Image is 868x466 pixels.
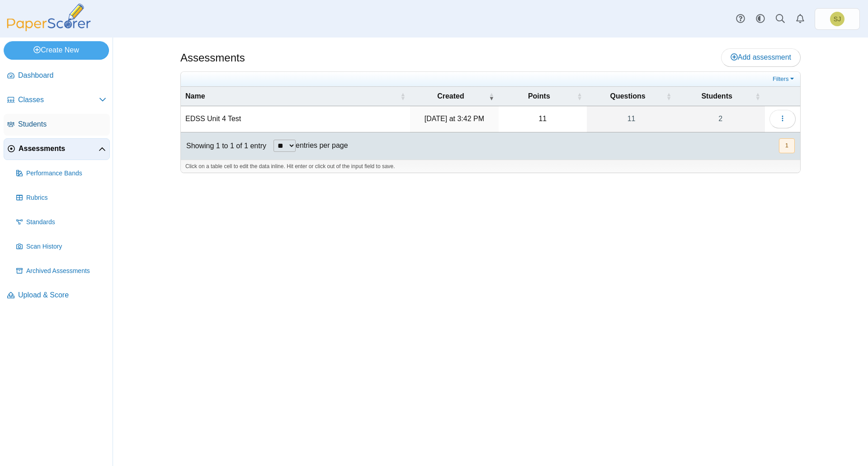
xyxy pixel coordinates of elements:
[4,114,110,136] a: Students
[4,138,110,160] a: Assessments
[18,95,99,105] span: Classes
[778,138,795,153] nav: pagination
[18,119,106,129] span: Students
[680,91,753,101] span: Students
[13,260,110,282] a: Archived Assessments
[676,106,765,132] a: 2
[18,290,106,300] span: Upload & Score
[185,91,398,101] span: Name
[26,218,106,227] span: Standards
[400,92,406,101] span: Name : Activate to sort
[489,92,494,101] span: Created : Activate to remove sorting
[180,50,245,66] h1: Assessments
[830,12,844,26] span: Stacey Johnson
[4,4,94,31] img: PaperScorer
[181,132,266,160] div: Showing 1 to 1 of 1 entry
[296,141,348,149] label: entries per page
[4,25,94,33] a: PaperScorer
[13,236,110,258] a: Scan History
[834,16,841,22] span: Stacey Johnson
[815,8,860,30] a: Stacey Johnson
[425,115,484,122] time: Oct 6, 2025 at 3:42 PM
[26,169,106,178] span: Performance Bands
[13,187,110,209] a: Rubrics
[18,71,106,80] span: Dashboard
[19,144,99,154] span: Assessments
[181,106,410,132] td: EDSS Unit 4 Test
[770,75,798,84] a: Filters
[577,92,582,101] span: Points : Activate to sort
[26,193,106,202] span: Rubrics
[415,91,487,101] span: Created
[503,91,575,101] span: Points
[4,65,110,87] a: Dashboard
[26,242,106,251] span: Scan History
[755,92,760,101] span: Students : Activate to sort
[13,163,110,184] a: Performance Bands
[731,53,791,61] span: Add assessment
[4,41,109,59] a: Create New
[4,285,110,306] a: Upload & Score
[779,138,795,153] button: 1
[666,92,671,101] span: Questions : Activate to sort
[181,160,800,173] div: Click on a table cell to edit the data inline. Hit enter or click out of the input field to save.
[13,212,110,233] a: Standards
[26,267,106,276] span: Archived Assessments
[4,89,110,111] a: Classes
[499,106,587,132] td: 11
[587,106,676,132] a: 11
[790,9,810,29] a: Alerts
[721,48,801,66] a: Add assessment
[591,91,665,101] span: Questions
